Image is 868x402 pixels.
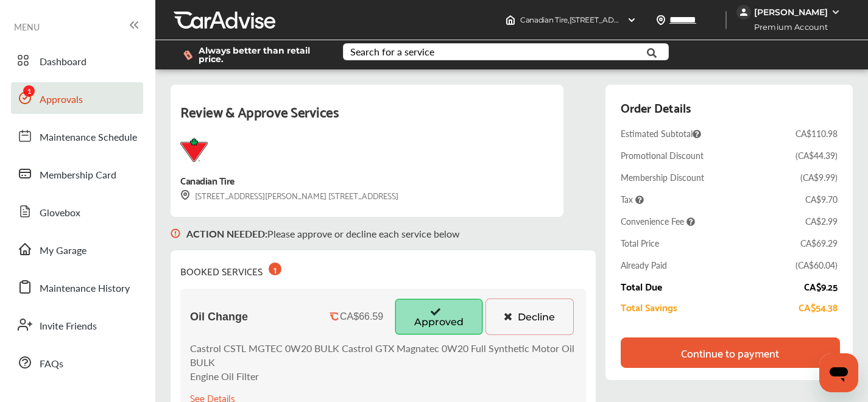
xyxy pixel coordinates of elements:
span: Maintenance Schedule [40,130,137,146]
div: ( CA$9.99 ) [800,171,838,183]
span: Membership Card [40,167,116,183]
iframe: Button to launch messaging window [819,353,858,392]
div: Already Paid [621,259,667,271]
span: My Garage [40,243,86,259]
img: header-down-arrow.9dd2ce7d.svg [627,15,637,25]
div: Order Details [621,97,691,118]
img: svg+xml;base64,PHN2ZyB3aWR0aD0iMTYiIGhlaWdodD0iMTciIHZpZXdCb3g9IjAgMCAxNiAxNyIgZmlsbD0ibm9uZSIgeG... [180,190,190,200]
a: Dashboard [11,44,143,76]
button: Decline [485,298,574,335]
div: Promotional Discount [621,149,704,161]
div: 1 [269,263,281,275]
a: FAQs [11,347,143,378]
div: Continue to payment [681,347,779,359]
span: Dashboard [40,54,86,70]
a: Maintenance History [11,271,143,303]
div: CA$2.99 [805,215,838,227]
div: [STREET_ADDRESS][PERSON_NAME] [STREET_ADDRESS] [180,188,398,202]
span: Maintenance History [40,281,130,297]
div: ( CA$60.04 ) [796,259,838,271]
p: Please approve or decline each service below [186,227,460,241]
div: [PERSON_NAME] [754,7,828,18]
span: Glovebox [40,205,80,221]
img: svg+xml;base64,PHN2ZyB3aWR0aD0iMTYiIGhlaWdodD0iMTciIHZpZXdCb3g9IjAgMCAxNiAxNyIgZmlsbD0ibm9uZSIgeG... [171,217,180,250]
a: Invite Friends [11,309,143,340]
div: Search for a service [350,47,434,57]
div: Canadian Tire [180,172,235,188]
p: Castrol CSTL MGTEC 0W20 BULK Castrol GTX Magnatec 0W20 Full Synthetic Motor Oil BULK [190,341,576,369]
div: CA$9.25 [804,281,838,292]
img: header-divider.bc55588e.svg [725,11,727,29]
span: Estimated Subtotal [621,127,701,139]
a: Maintenance Schedule [11,120,143,152]
div: CA$110.98 [796,127,838,139]
div: ( CA$44.39 ) [796,149,838,161]
div: BOOKED SERVICES [180,260,281,279]
div: CA$9.70 [805,193,838,205]
img: location_vector.a44bc228.svg [656,15,666,25]
img: header-home-logo.8d720a4f.svg [506,15,515,25]
span: Premium Account [738,21,837,33]
img: dollor_label_vector.a70140d1.svg [183,50,192,60]
a: My Garage [11,233,143,265]
p: Engine Oil Filter [190,369,576,383]
span: Invite Friends [40,319,97,334]
a: Membership Card [11,158,143,189]
div: CA$66.59 [340,311,383,322]
span: FAQs [40,356,63,372]
span: Always better than retail price. [199,46,323,63]
span: Oil Change [190,311,248,323]
a: Glovebox [11,196,143,227]
button: Approved [395,298,483,335]
span: MENU [14,22,40,32]
span: Canadian Tire , [STREET_ADDRESS][PERSON_NAME] [GEOGRAPHIC_DATA] , MB R3Y 1V5 [520,15,824,24]
div: Total Due [621,281,662,292]
div: CA$69.29 [800,237,838,249]
img: WGsFRI8htEPBVLJbROoPRyZpYNWhNONpIPPETTm6eUC0GeLEiAAAAAElFTkSuQmCC [831,7,841,17]
span: Tax [621,193,644,205]
div: Review & Approve Services [180,99,554,138]
div: Membership Discount [621,171,704,183]
a: Approvals [11,82,143,114]
span: Approvals [40,92,83,108]
img: jVpblrzwTbfkPYzPPzSLxeg0AAAAASUVORK5CYII= [736,5,751,19]
b: ACTION NEEDED : [186,227,267,241]
div: Total Price [621,237,659,249]
img: logo-canadian-tire.png [180,138,208,162]
div: Total Savings [621,301,677,312]
div: CA$54.38 [799,301,838,312]
span: Convenience Fee [621,215,695,227]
